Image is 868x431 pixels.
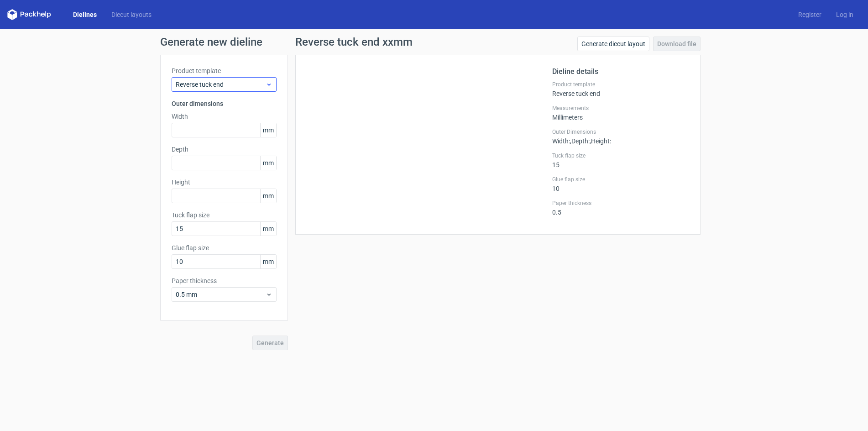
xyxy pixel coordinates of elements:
[176,80,266,89] span: Reverse tuck end
[260,255,276,268] span: mm
[104,10,159,19] a: Diecut layouts
[552,81,689,88] label: Product template
[552,200,689,216] div: 0.5
[552,200,689,207] label: Paper thickness
[552,152,689,168] div: 15
[260,222,276,236] span: mm
[552,66,689,77] h2: Dieline details
[552,176,689,183] label: Glue flap size
[172,99,277,108] h3: Outer dimensions
[577,37,649,51] a: Generate diecut layout
[172,145,277,154] label: Depth
[260,123,276,137] span: mm
[791,10,829,19] a: Register
[172,243,277,252] label: Glue flap size
[552,137,570,145] span: Width :
[552,128,689,136] label: Outer Dimensions
[829,10,861,19] a: Log in
[552,81,689,97] div: Reverse tuck end
[260,189,276,203] span: mm
[552,105,689,112] label: Measurements
[570,137,590,145] span: , Depth :
[66,10,104,19] a: Dielines
[172,66,277,75] label: Product template
[172,112,277,121] label: Width
[590,137,611,145] span: , Height :
[552,105,689,121] div: Millimeters
[552,176,689,192] div: 10
[172,276,277,285] label: Paper thickness
[160,37,708,47] h1: Generate new dieline
[260,156,276,170] span: mm
[172,178,277,187] label: Height
[552,152,689,159] label: Tuck flap size
[176,290,266,299] span: 0.5 mm
[172,210,277,220] label: Tuck flap size
[295,37,413,47] h1: Reverse tuck end xxmm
